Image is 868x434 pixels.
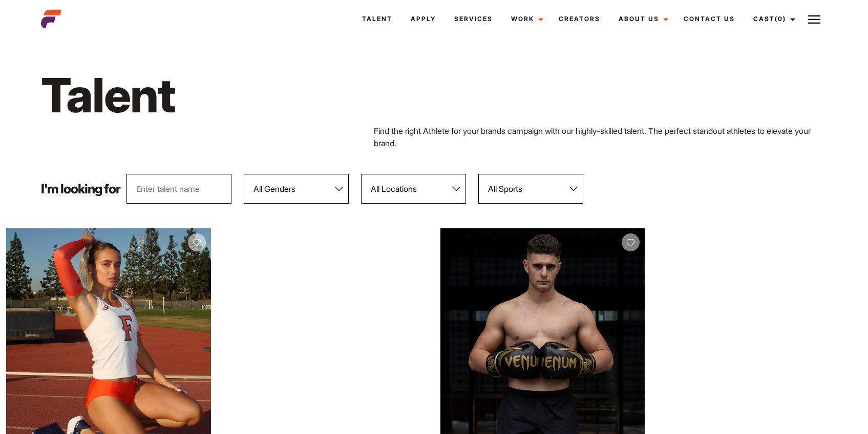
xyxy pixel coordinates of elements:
p: Find the right Athlete for your brands campaign with our highly-skilled talent. The perfect stand... [374,125,828,149]
a: Work [502,5,549,33]
a: Creators [549,5,609,33]
img: cropped-aefm-brand-fav-22-square.png [41,9,61,29]
a: Apply [401,5,445,33]
img: Burger icon [808,13,820,26]
a: Contact Us [674,5,744,33]
p: I'm looking for [41,183,120,195]
a: Services [445,5,502,33]
a: About Us [609,5,674,33]
a: Cast(0) [744,5,801,33]
span: (0) [775,15,786,23]
a: Talent [353,5,401,33]
h1: Talent [41,66,495,125]
input: Enter talent name [126,174,231,204]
